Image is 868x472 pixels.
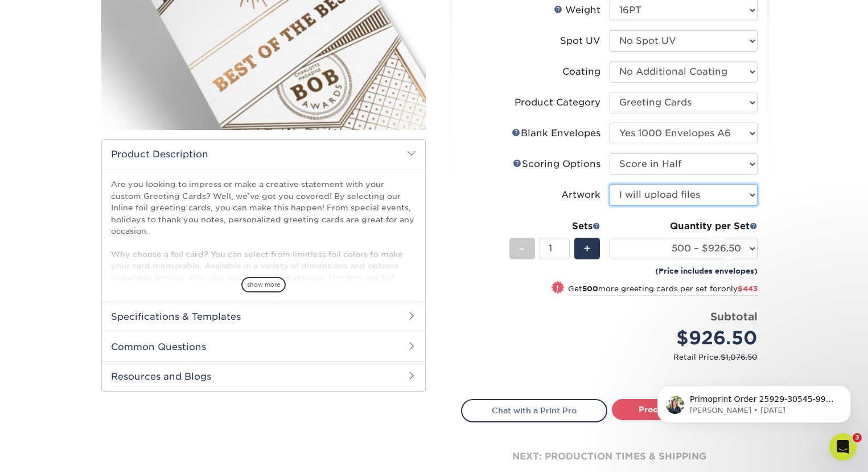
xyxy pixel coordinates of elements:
[102,361,425,391] h2: Resources and Blogs
[50,33,195,235] span: Primoprint Order 25929-30545-9924 Our Quality Assurance Department has determined that this job 2...
[721,284,758,293] span: only
[582,284,598,293] strong: 500
[561,188,600,202] div: Artwork
[583,240,591,257] span: +
[520,240,525,257] span: -
[513,157,600,171] div: Scoring Options
[738,284,758,293] span: $443
[560,34,600,48] div: Spot UV
[710,310,758,323] strong: Subtotal
[509,219,600,233] div: Sets
[829,433,857,461] iframe: Intercom live chat
[461,399,607,422] a: Chat with a Print Pro
[618,324,758,352] div: $926.50
[50,44,196,54] p: Message from Irene, sent 1w ago
[470,352,758,363] small: Retail Price:
[512,127,600,140] div: Blank Envelopes
[640,361,868,441] iframe: Intercom notifications message
[568,284,758,296] small: Get more greeting cards per set for
[562,65,600,79] div: Coating
[853,433,862,442] span: 3
[721,353,758,361] span: $1,076.50
[556,282,559,294] span: !
[102,302,425,331] h2: Specifications & Templates
[612,399,758,420] a: Proceed to Shipping
[102,332,425,361] h2: Common Questions
[515,96,600,109] div: Product Category
[655,266,758,276] small: (Price includes envelopes)
[111,178,416,353] p: Are you looking to impress or make a creative statement with your custom Greeting Cards? Well, we...
[554,3,600,17] div: Weight
[241,277,286,292] span: show more
[610,219,758,233] div: Quantity per Set
[102,140,425,169] h2: Product Description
